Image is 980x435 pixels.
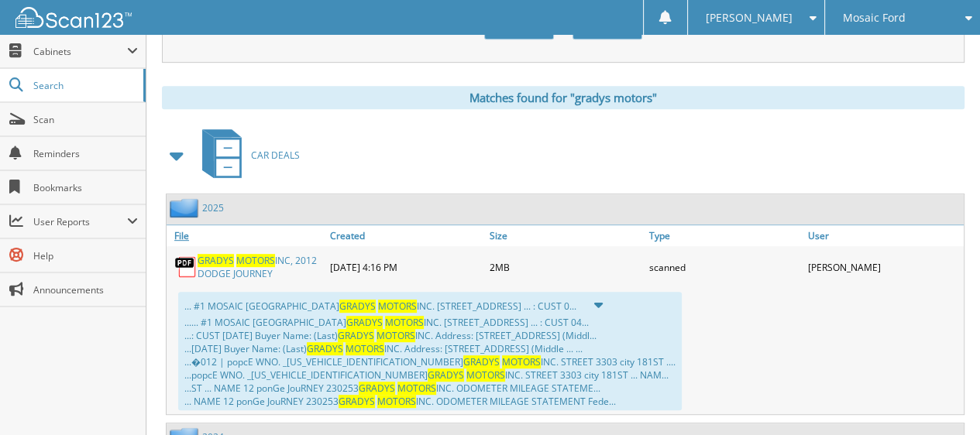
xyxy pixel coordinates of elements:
[377,329,415,342] span: MOTORS
[251,149,300,162] span: CAR DEALS
[167,225,326,246] a: File
[378,300,417,313] span: MOTORS
[486,250,645,284] div: 2MB
[377,395,416,408] span: MOTORS
[502,355,541,368] span: MOTORS
[466,368,505,382] span: MOTORS
[463,355,500,368] span: GRADYS
[397,382,436,395] span: MOTORS
[174,255,198,279] img: PDF.png
[359,382,395,395] span: GRADYS
[903,361,980,435] iframe: Chat Widget
[33,181,138,194] span: Bookmarks
[202,201,224,214] a: 2025
[33,45,127,58] span: Cabinets
[33,147,138,160] span: Reminders
[428,368,464,382] span: GRADYS
[486,225,645,246] a: Size
[33,283,138,296] span: Announcements
[645,225,804,246] a: Type
[198,254,322,280] a: GRADYS MOTORSINC, 2012 DODGE JOURNEY
[15,7,132,28] img: scan123-logo-white.svg
[307,342,343,355] span: GRADYS
[33,249,138,262] span: Help
[178,292,682,410] div: ... #1 MOSAIC [GEOGRAPHIC_DATA] INC. [STREET_ADDRESS] ... : CUST 0...
[184,316,676,408] div: ...... #1 MOSAIC [GEOGRAPHIC_DATA] INC. [STREET_ADDRESS] ... : CUST 04... ...: CUST [DATE] Buyer ...
[385,316,424,329] span: MOTORS
[33,113,138,126] span: Scan
[346,342,384,355] span: MOTORS
[705,13,792,22] span: [PERSON_NAME]
[236,254,275,267] span: MOTORS
[193,125,300,186] a: CAR DEALS
[33,79,136,92] span: Search
[804,225,964,246] a: User
[645,250,804,284] div: scanned
[326,250,486,284] div: [DATE] 4:16 PM
[843,13,906,22] span: Mosaic Ford
[162,86,965,109] div: Matches found for "gradys motors"
[170,198,202,217] img: folder2.png
[804,250,964,284] div: [PERSON_NAME]
[339,395,375,408] span: GRADYS
[338,329,374,342] span: GRADYS
[198,254,234,267] span: GRADYS
[346,316,383,329] span: GRADYS
[339,300,376,313] span: GRADYS
[33,215,127,228] span: User Reports
[326,225,486,246] a: Created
